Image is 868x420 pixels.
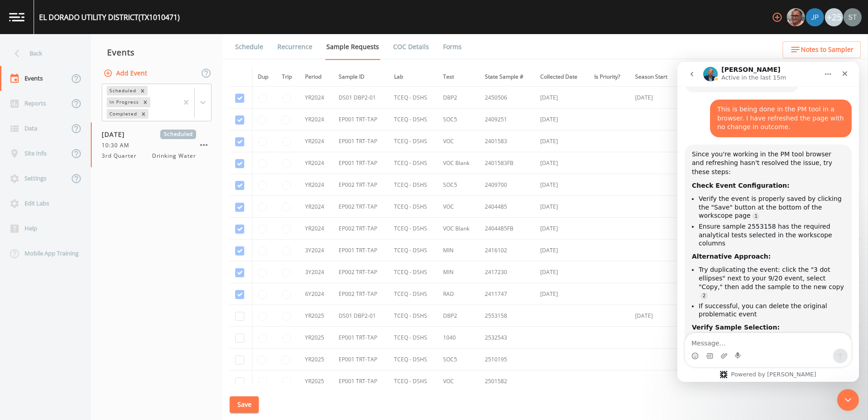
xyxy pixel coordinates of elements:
a: COC Details [392,34,430,60]
td: [DATE] [535,261,589,283]
div: Since you're working in the PM tool browser and refreshing hasn't resolved the issue, try these s... [7,83,174,356]
td: SOC5 [438,174,479,196]
div: EL DORADO UTILITY DISTRICT (TX1010471) [39,12,180,23]
td: TCEQ - DSHS [389,218,438,240]
td: DBP2 [438,305,479,327]
button: Gif picker [29,290,36,298]
td: TCEQ - DSHS [389,283,438,305]
td: 3Y2024 [300,240,333,261]
td: TCEQ - DSHS [389,196,438,218]
th: Season Start [630,67,678,87]
td: SOC5 [438,349,479,370]
th: Is Priority? [589,67,630,87]
div: Joshua gere Paul [805,8,824,26]
td: YR2024 [300,87,333,109]
li: Verify the event is properly saved by clicking the "Save" button at the bottom of the workscope page [21,133,167,158]
td: EP001 TRT-TAP [333,349,389,370]
td: 3Y2024 [300,261,333,283]
td: [DATE] [630,87,678,109]
button: Add Event [102,65,151,82]
button: Send a message… [156,287,170,301]
td: 2417230 [479,261,535,283]
td: VOC [438,130,479,152]
a: Schedule [234,34,265,60]
td: YR2025 [300,305,333,327]
td: EP001 TRT-TAP [333,240,389,261]
td: 2404485 [479,196,535,218]
td: YR2024 [300,174,333,196]
div: Mike Franklin [786,8,805,26]
td: [DATE] [535,174,589,196]
td: EP001 TRT-TAP [333,152,389,174]
td: TCEQ - DSHS [389,87,438,109]
th: Lab [389,67,438,87]
td: DS01 DBP2-01 [333,87,389,109]
th: Test [438,67,479,87]
th: State Sample # [479,67,535,87]
td: TCEQ - DSHS [389,109,438,130]
td: YR2024 [300,218,333,240]
span: Drinking Water [152,152,196,160]
td: EP002 TRT-TAP [333,283,389,305]
button: Notes to Sampler [783,41,861,58]
img: 8315ae1e0460c39f28dd315f8b59d613 [843,8,862,26]
td: MIN [438,240,479,261]
td: EP001 TRT-TAP [333,370,389,392]
td: [DATE] [535,218,589,240]
td: [DATE] [535,152,589,174]
th: Period [300,67,333,87]
div: Completed [107,109,138,119]
div: Remove In Progress [140,97,150,107]
div: In Progress [107,97,140,107]
td: [DATE] [535,283,589,305]
td: MIN [438,261,479,283]
td: 2553158 [479,305,535,327]
div: Remove Completed [138,109,148,119]
td: EP001 TRT-TAP [333,109,389,130]
td: [DATE] [630,305,678,327]
td: 2411747 [479,283,535,305]
button: Start recording [58,290,65,298]
td: TCEQ - DSHS [389,327,438,349]
td: TCEQ - DSHS [389,305,438,327]
td: TCEQ - DSHS [389,349,438,370]
b: Check Event Configuration: [15,120,112,127]
li: Ensure sample 2553158 has the required analytical tests selected in the workscope columns [21,160,167,186]
td: TCEQ - DSHS [389,370,438,392]
div: +25 [825,8,843,26]
td: RAD [438,283,479,305]
th: Trip [276,67,300,87]
iframe: Intercom live chat [677,62,859,382]
td: [DATE] [535,130,589,152]
div: Fin says… [7,83,174,357]
iframe: Intercom live chat [837,389,859,411]
td: 2532543 [479,327,535,349]
button: Save [230,396,259,413]
td: 2409700 [479,174,535,196]
th: Dup [252,67,276,87]
button: Emoji picker [14,290,21,298]
a: [DATE]Scheduled10:30 AM3rd QuarterDrinking Water [91,122,222,168]
a: Recurrence [276,34,314,60]
li: Try duplicating the event: click the "3 dot ellipses" next to your 9/20 event, select "Copy," the... [21,204,167,237]
td: EP002 TRT-TAP [333,261,389,283]
span: [DATE] [102,130,131,139]
b: Alternative Approach: [15,191,94,198]
td: 1040 [438,327,479,349]
td: YR2024 [300,130,333,152]
td: 2416102 [479,240,535,261]
b: Verify Sample Selection: [15,262,103,269]
a: Source reference 3593973: [23,230,30,238]
span: 3rd Quarter [102,152,142,160]
td: 2401583FB [479,152,535,174]
td: SOC5 [438,109,479,130]
td: EP001 TRT-TAP [333,130,389,152]
li: If successful, you can delete the original problematic event [21,240,167,257]
td: 2401583 [479,130,535,152]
